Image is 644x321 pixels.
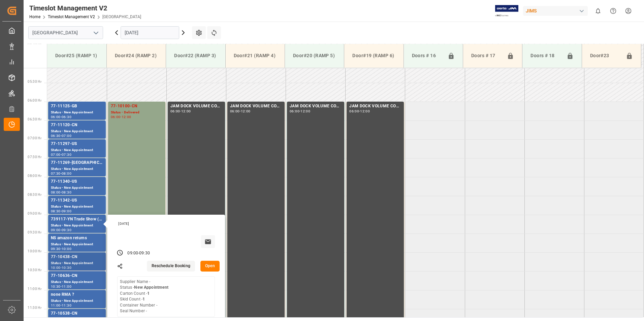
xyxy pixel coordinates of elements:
div: - [120,115,121,118]
div: 06:00 [51,115,61,118]
a: Timeslot Management V2 [48,14,95,19]
div: 77-11340-US [51,178,103,185]
div: 10:00 [51,266,61,269]
div: - [240,110,241,113]
div: - [61,247,62,250]
div: 08:00 [51,191,61,194]
div: Door#22 (RAMP 3) [171,49,220,62]
span: 11:00 Hr [28,287,41,291]
div: 06:00 [111,115,121,118]
div: - [138,250,139,256]
div: Status - New Appointment [51,279,103,285]
span: 11:30 Hr [28,306,41,310]
a: Home [29,14,40,19]
input: Type to search/select [28,26,103,39]
div: 08:30 [51,210,61,213]
div: 77-11120-CN [51,122,103,129]
div: 07:00 [62,134,71,137]
div: 06:00 [290,110,299,113]
div: JAM DOCK VOLUME CONTROL [290,103,342,110]
div: 10:00 [62,247,71,250]
div: JAM DOCK VOLUME CONTROL [230,103,282,110]
div: Status - New Appointment [51,110,103,115]
div: 10:30 [62,266,71,269]
div: - [180,110,181,113]
div: 06:30 [51,134,61,137]
button: open menu [91,28,101,38]
div: 12:00 [300,110,310,113]
span: 06:30 Hr [28,117,41,121]
span: 09:30 Hr [28,230,41,234]
div: Status - New Appointment [51,242,103,247]
div: 09:00 [127,250,138,256]
div: 77-11269-[GEOGRAPHIC_DATA] [51,159,103,166]
button: Open [200,261,220,272]
div: 11:00 [51,304,61,307]
b: 1 [147,291,150,296]
input: DD.MM.YYYY [121,26,179,39]
div: 77-10438-CN [51,254,103,260]
div: 09:30 [139,250,150,256]
div: - [61,191,62,194]
div: - [61,172,62,175]
div: none RMA ? [51,291,103,298]
div: - [61,115,62,118]
span: 08:00 Hr [28,174,41,178]
div: 06:00 [170,110,180,113]
div: Door#20 (RAMP 5) [290,49,339,62]
div: 06:30 [62,115,71,118]
div: 77-11125-GB [51,103,103,110]
div: Doors # 18 [528,49,563,62]
span: 10:30 Hr [28,268,41,272]
button: Reschedule Booking [147,261,195,272]
div: 09:00 [62,210,71,213]
div: - [61,266,62,269]
div: Status - Delivered [111,110,163,115]
div: - [61,210,62,213]
div: - [61,304,62,307]
div: - [359,110,360,113]
div: 07:00 [51,153,61,156]
span: 09:00 Hr [28,212,41,215]
div: 06:00 [230,110,240,113]
b: 1 [142,297,145,301]
button: Help Center [606,3,621,19]
div: 11:30 [62,304,71,307]
div: 09:30 [51,247,61,250]
div: Door#21 (RAMP 4) [231,49,279,62]
div: [DATE] [116,221,218,226]
div: 12:00 [360,110,370,113]
div: NS amazon returns [51,235,103,242]
div: - [61,134,62,137]
div: Doors # 16 [409,49,445,62]
div: 739117-YN Trade Show ( [PERSON_NAME] ) ? [51,216,103,223]
div: Status - New Appointment [51,223,103,228]
div: Status - New Appointment [51,204,103,210]
div: 09:00 [51,228,61,231]
div: Status - New Appointment [51,185,103,191]
div: Status - New Appointment [51,298,103,304]
div: 77-10636-CN [51,273,103,279]
div: 07:30 [51,172,61,175]
div: Door#23 [587,49,623,62]
div: JAM DOCK VOLUME CONTROL [349,103,401,110]
div: Doors # 17 [469,49,504,62]
div: Status - New Appointment [51,147,103,153]
div: Door#25 (RAMP 1) [53,49,101,62]
div: 77-10538-CN [51,310,103,317]
div: JAM DOCK VOLUME CONTROL [170,103,222,110]
div: 11:00 [62,285,71,288]
span: 07:30 Hr [28,155,41,159]
b: New Appointment [134,285,168,290]
div: 77-10100-CN [111,103,163,110]
div: 09:30 [62,228,71,231]
div: Status - New Appointment [51,166,103,172]
div: Supplier Name - Status - Carton Count - Skid Count - Container Number - Seal Number - [120,279,168,314]
div: - [299,110,300,113]
button: JIMS [523,4,590,17]
span: 05:30 Hr [28,80,41,83]
div: 77-11342-US [51,197,103,204]
div: Door#24 (RAMP 2) [112,49,160,62]
div: 08:30 [62,191,71,194]
span: 06:00 Hr [28,99,41,102]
